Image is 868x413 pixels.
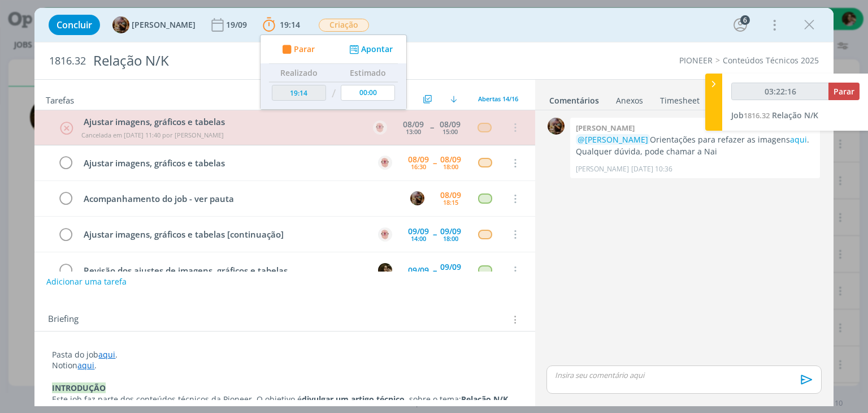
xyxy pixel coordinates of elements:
[52,394,302,405] span: Este job faz parte dos conteúdos técnicos da Pioneer. O objetivo é
[34,8,833,406] div: dialog
[744,110,770,121] span: 1816.32
[318,18,370,32] button: Criação
[46,272,127,292] button: Adicionar uma tarefa
[443,271,458,277] div: 18:00
[405,394,461,405] span: , sobre o tema:
[731,16,749,34] button: 6
[79,115,363,128] div: Ajustar imagens, gráficos e tabelas
[440,263,461,271] div: 09/09
[772,110,818,121] span: Relação N/K
[280,19,300,30] span: 19:14
[260,35,407,110] ul: 19:14
[442,128,458,135] div: 15:00
[79,192,400,206] div: Acompanhamento do job - ver pauta
[52,349,517,360] p: Pasta do job .
[294,45,315,53] span: Parar
[319,19,369,32] span: Criação
[269,64,329,82] th: Realizado
[433,159,436,167] span: --
[378,263,392,277] img: N
[408,227,429,235] div: 09/09
[411,164,426,170] div: 16:30
[79,227,367,242] div: Ajustar imagens, gráficos e tabelas [continuação]
[81,131,224,139] span: Cancelada em [DATE] 11:40 por [PERSON_NAME]
[48,312,79,327] span: Briefing
[377,262,394,279] button: N
[440,156,461,164] div: 08/09
[548,118,565,135] img: A
[406,128,421,135] div: 13:00
[631,164,672,174] span: [DATE] 10:36
[46,92,74,106] span: Tarefas
[79,156,367,170] div: Ajustar imagens, gráficos e tabelas
[430,123,433,131] span: --
[378,227,392,242] img: A
[828,83,860,100] button: Parar
[790,134,807,145] a: aqui
[351,394,405,405] strong: artigo técnico
[443,199,458,205] div: 18:15
[52,382,106,393] strong: INTRODUÇÃO
[409,190,426,207] button: A
[112,16,196,33] button: A[PERSON_NAME]
[346,44,393,55] button: Apontar
[132,21,196,29] span: [PERSON_NAME]
[329,82,338,105] td: /
[279,44,315,55] button: Parar
[450,96,457,102] img: arrow-down.svg
[338,64,398,82] th: Estimado
[408,266,429,274] div: 09/09
[478,94,518,103] span: Abertas 14/16
[411,235,426,242] div: 14:00
[461,394,510,405] strong: Relação N/K.
[443,235,458,242] div: 18:00
[433,230,436,238] span: --
[49,55,86,67] span: 1816.32
[433,266,436,274] span: --
[410,191,424,205] img: A
[302,394,349,405] strong: divulgar um
[578,134,648,145] span: @[PERSON_NAME]
[378,156,392,170] img: A
[443,164,458,170] div: 18:00
[576,164,629,174] p: [PERSON_NAME]
[57,20,92,29] span: Concluir
[408,156,429,164] div: 08/09
[260,16,303,34] button: 19:14
[52,360,517,371] p: Notion .
[549,90,600,106] a: Comentários
[440,227,461,235] div: 09/09
[98,349,115,360] a: aqui
[79,264,367,278] div: Revisão dos ajustes de imagens, gráficos e tabelas
[377,154,394,171] button: A
[403,121,424,128] div: 08/09
[576,134,814,157] p: Orientações para refazer as imagens . Qualquer dúvida, pode chamar a Nai
[88,47,493,75] div: Relação N/K
[576,123,635,133] b: [PERSON_NAME]
[616,95,643,106] div: Anexos
[723,55,819,66] a: Conteúdos Técnicos 2025
[440,121,461,128] div: 08/09
[740,15,750,25] div: 6
[731,110,818,121] a: Job1816.32Relação N/K
[77,360,94,371] a: aqui
[440,191,461,199] div: 08/09
[377,226,394,243] button: A
[112,16,129,33] img: A
[679,55,713,66] a: PIONEER
[834,86,854,97] span: Parar
[49,15,100,35] button: Concluir
[226,21,249,29] div: 19/09
[659,90,700,106] a: Timesheet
